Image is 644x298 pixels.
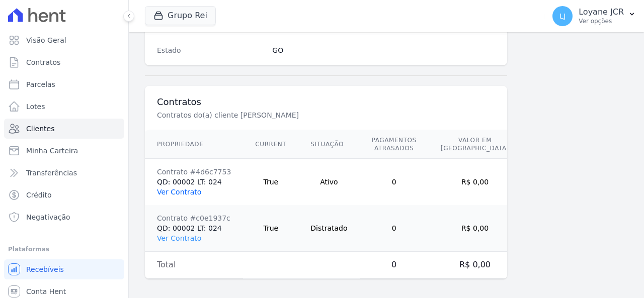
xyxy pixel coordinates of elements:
a: Lotes [4,96,124,117]
span: Visão Geral [26,35,66,45]
div: Plataformas [8,243,120,255]
td: R$ 0,00 [429,159,521,206]
td: QD: 00002 LT: 024 [145,205,243,252]
p: Contratos do(a) cliente [PERSON_NAME] [157,110,495,120]
span: Contratos [26,57,60,67]
p: Loyane JCR [579,7,624,17]
span: Parcelas [26,79,55,89]
span: Crédito [26,190,52,200]
span: Clientes [26,124,54,134]
th: Current [243,130,298,159]
button: LJ Loyane JCR Ver opções [544,2,644,30]
th: Pagamentos Atrasados [360,130,429,159]
span: Negativação [26,212,70,222]
td: R$ 0,00 [429,205,521,252]
a: Parcelas [4,74,124,94]
td: Ativo [298,159,359,206]
p: Ver opções [579,17,624,25]
td: 0 [360,252,429,278]
a: Minha Carteira [4,141,124,161]
dt: Estado [157,45,264,55]
span: Conta Hent [26,286,66,296]
a: Ver Contrato [157,234,201,242]
a: Recebíveis [4,259,124,279]
dd: GO [272,45,495,55]
button: Grupo Rei [145,6,216,25]
td: Total [145,252,243,278]
td: Distratado [298,205,359,252]
a: Clientes [4,119,124,139]
th: Propriedade [145,130,243,159]
div: Contrato #4d6c7753 [157,167,231,177]
th: Valor em [GEOGRAPHIC_DATA] [429,130,521,159]
a: Ver Contrato [157,188,201,196]
span: Recebíveis [26,264,64,274]
td: 0 [360,205,429,252]
td: True [243,205,298,252]
span: Lotes [26,102,45,112]
a: Transferências [4,163,124,183]
a: Visão Geral [4,30,124,50]
td: 0 [360,159,429,206]
span: Minha Carteira [26,146,78,156]
a: Crédito [4,185,124,205]
a: Negativação [4,207,124,227]
a: Contratos [4,52,124,72]
th: Situação [298,130,359,159]
td: QD: 00002 LT: 024 [145,159,243,206]
td: True [243,159,298,206]
span: LJ [559,13,566,20]
h3: Contratos [157,96,495,108]
span: Transferências [26,168,77,178]
td: R$ 0,00 [429,252,521,278]
div: Contrato #c0e1937c [157,213,231,223]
